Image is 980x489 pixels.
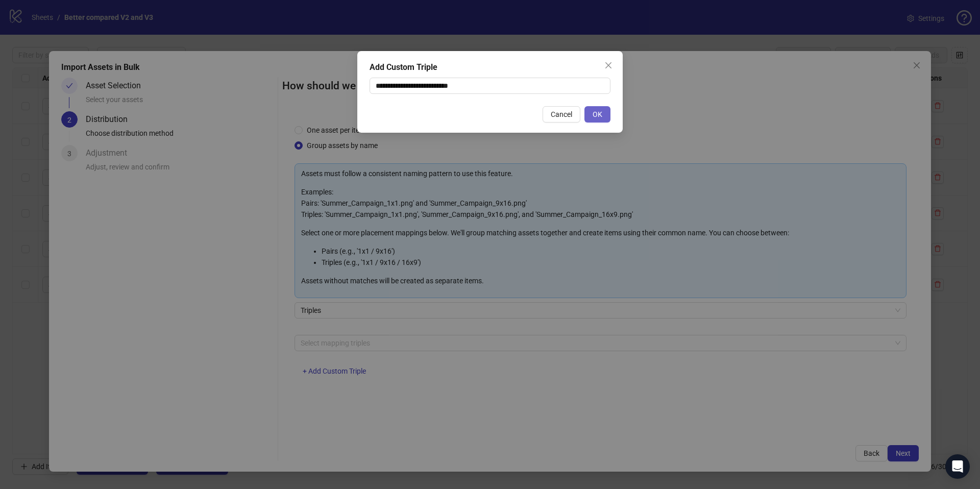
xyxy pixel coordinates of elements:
span: close [604,61,612,69]
div: Open Intercom Messenger [945,454,970,479]
button: Close [600,57,617,74]
span: OK [593,110,602,118]
span: Cancel [551,110,572,118]
button: Cancel [543,106,580,123]
div: Add Custom Triple [370,61,610,74]
button: OK [584,106,610,123]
